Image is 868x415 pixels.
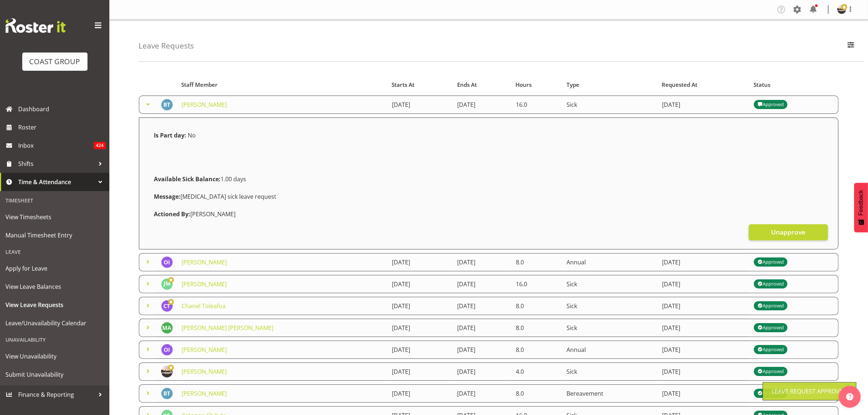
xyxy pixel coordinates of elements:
td: 4.0 [511,362,563,381]
img: chanel-toleafoa1187.jpg [161,300,173,312]
img: oliver-denforddc9b330c7edf492af7a6959a6be0e48b.png [837,5,846,14]
span: No [188,131,196,139]
span: Roster [18,122,106,133]
img: help-xxl-2.png [846,393,853,400]
td: [DATE] [658,275,750,293]
button: Unapprove [749,224,828,240]
span: Hours [515,81,532,89]
img: miguel-angel-vicencio-torres9871.jpg [161,322,173,334]
span: Time & Attendance [18,177,95,187]
td: 8.0 [511,253,563,271]
td: [DATE] [453,384,511,403]
td: [DATE] [453,253,511,271]
div: COAST GROUP [30,56,80,67]
span: Submit Unavailability [5,369,104,380]
td: [DATE] [658,319,750,337]
td: [DATE] [388,341,453,359]
a: Chanel Toleafoa [182,302,226,310]
td: [DATE] [453,275,511,293]
td: [DATE] [453,341,511,359]
div: Approved [758,323,784,332]
td: 8.0 [511,297,563,315]
td: [DATE] [388,96,453,114]
img: oliver-ivisoni1095.jpg [161,256,173,268]
span: Shifts [18,158,95,169]
td: [DATE] [388,275,453,293]
img: Rosterit website logo [5,18,66,33]
span: Staff Member [181,81,218,89]
span: Type [567,81,579,89]
td: [DATE] [453,319,511,337]
td: [DATE] [388,384,453,403]
span: View Timesheets [5,212,104,222]
td: Annual [562,341,657,359]
span: Requested At [662,81,697,89]
span: 424 [94,142,106,149]
div: Approved [758,280,784,288]
span: Feedback [858,190,864,216]
td: [DATE] [453,297,511,315]
td: [DATE] [453,362,511,381]
div: Leave Request Approved [772,387,847,396]
img: oliver-ivisoni1095.jpg [161,344,173,356]
td: [DATE] [658,341,750,359]
span: View Unavailability [5,351,104,362]
a: View Leave Balances [2,278,108,296]
span: Starts At [392,81,414,89]
td: Sick [562,319,657,337]
strong: Message: [154,193,180,201]
td: Sick [562,275,657,293]
span: Manual Timesheet Entry [5,230,104,241]
td: [DATE] [658,297,750,315]
a: [PERSON_NAME] [182,368,227,376]
a: [PERSON_NAME] [182,389,227,397]
strong: Available Sick Balance: [154,175,221,183]
div: Leave [2,244,108,259]
div: Approved [758,258,784,267]
td: Sick [562,297,657,315]
a: [PERSON_NAME] [182,280,227,288]
div: Approved [758,389,784,398]
td: 16.0 [511,275,563,293]
div: Approved [758,367,784,376]
a: Apply for Leave [2,259,108,278]
div: Approved [758,302,784,310]
td: [DATE] [658,96,750,114]
h4: Leave Requests [139,42,194,50]
td: [DATE] [658,362,750,381]
img: oliver-denforddc9b330c7edf492af7a6959a6be0e48b.png [161,366,173,377]
img: benjamin-thomas-geden4470.jpg [161,388,173,399]
a: View Unavailability [2,347,108,365]
strong: Actioned By: [154,210,190,218]
span: Status [754,81,771,89]
a: [PERSON_NAME] [PERSON_NAME] [182,324,273,332]
div: [PERSON_NAME] [149,205,828,223]
td: Bereavement [562,384,657,403]
img: james-maddock1172.jpg [161,278,173,290]
div: Approved [758,100,784,109]
button: Feedback - Show survey [854,183,868,232]
a: Leave/Unavailability Calendar [2,314,108,332]
a: [PERSON_NAME] [182,101,227,109]
td: [DATE] [658,253,750,271]
td: [DATE] [388,297,453,315]
td: 8.0 [511,384,563,403]
span: Ends At [457,81,477,89]
a: Submit Unavailability [2,365,108,384]
div: Approved [758,345,784,354]
button: Filter Employees [843,38,859,54]
td: [DATE] [658,384,750,403]
span: View Leave Requests [5,299,104,310]
span: View Leave Balances [5,281,104,292]
td: [DATE] [453,96,511,114]
a: [PERSON_NAME] [182,258,227,266]
td: [DATE] [388,362,453,381]
td: Annual [562,253,657,271]
td: Sick [562,96,657,114]
span: Inbox [18,140,94,151]
a: View Leave Requests [2,296,108,314]
td: 8.0 [511,341,563,359]
div: [MEDICAL_DATA] sick leave request [149,188,828,205]
td: 16.0 [511,96,563,114]
span: Unapprove [771,227,805,237]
